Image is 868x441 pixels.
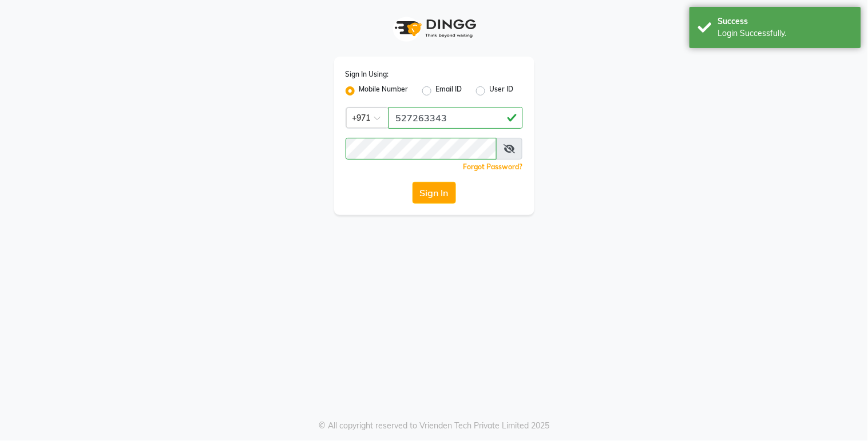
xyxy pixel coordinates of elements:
img: logo1.svg [389,11,480,45]
input: Username [389,107,523,129]
div: Success [718,15,853,27]
input: Username [346,138,497,160]
div: Login Successfully. [718,27,853,39]
label: Mobile Number [359,84,409,98]
label: Email ID [436,84,462,98]
a: Forgot Password? [463,162,523,171]
button: Sign In [413,182,456,204]
label: User ID [490,84,514,98]
label: Sign In Using: [346,69,389,80]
